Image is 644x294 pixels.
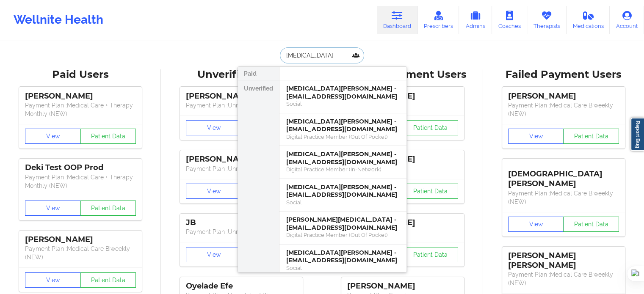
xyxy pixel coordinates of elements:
[25,129,81,144] button: View
[402,184,458,199] button: Patient Data
[186,120,242,135] button: View
[186,101,297,110] p: Payment Plan : Unmatched Plan
[508,163,619,189] div: [DEMOGRAPHIC_DATA][PERSON_NAME]
[80,129,136,144] button: Patient Data
[347,281,458,291] div: [PERSON_NAME]
[286,133,400,140] div: Digital Practice Member (Out Of Pocket)
[25,163,136,173] div: Deki Test OOP Prod
[563,129,619,144] button: Patient Data
[492,6,527,34] a: Coaches
[610,6,644,34] a: Account
[186,165,297,173] p: Payment Plan : Unmatched Plan
[25,173,136,190] p: Payment Plan : Medical Care + Therapy Monthly (NEW)
[286,199,400,206] div: Social
[25,245,136,261] p: Payment Plan : Medical Care Biweekly (NEW)
[417,6,459,34] a: Prescribers
[508,101,619,118] p: Payment Plan : Medical Care Biweekly (NEW)
[286,249,400,264] div: [MEDICAL_DATA][PERSON_NAME] - [EMAIL_ADDRESS][DOMAIN_NAME]
[186,91,297,101] div: [PERSON_NAME]
[286,183,400,199] div: [MEDICAL_DATA][PERSON_NAME] - [EMAIL_ADDRESS][DOMAIN_NAME]
[6,68,155,81] div: Paid Users
[286,264,400,272] div: Social
[527,6,567,34] a: Therapists
[286,150,400,166] div: [MEDICAL_DATA][PERSON_NAME] - [EMAIL_ADDRESS][DOMAIN_NAME]
[80,272,136,288] button: Patient Data
[402,120,458,135] button: Patient Data
[186,281,297,291] div: Oyelade Efe
[186,154,297,164] div: [PERSON_NAME]
[286,216,400,231] div: [PERSON_NAME][MEDICAL_DATA] - [EMAIL_ADDRESS][DOMAIN_NAME]
[25,91,136,101] div: [PERSON_NAME]
[508,217,564,232] button: View
[508,270,619,287] p: Payment Plan : Medical Care Biweekly (NEW)
[25,201,81,216] button: View
[459,6,492,34] a: Admins
[286,85,400,100] div: [MEDICAL_DATA][PERSON_NAME] - [EMAIL_ADDRESS][DOMAIN_NAME]
[286,118,400,133] div: [MEDICAL_DATA][PERSON_NAME] - [EMAIL_ADDRESS][DOMAIN_NAME]
[286,100,400,107] div: Social
[563,217,619,232] button: Patient Data
[286,166,400,173] div: Digital Practice Member (In-Network)
[630,118,644,151] a: Report Bug
[402,247,458,262] button: Patient Data
[508,91,619,101] div: [PERSON_NAME]
[186,218,297,228] div: JB
[25,272,81,288] button: View
[508,189,619,206] p: Payment Plan : Medical Care Biweekly (NEW)
[186,228,297,236] p: Payment Plan : Unmatched Plan
[167,68,316,81] div: Unverified Users
[80,201,136,216] button: Patient Data
[238,67,279,80] div: Paid
[508,251,619,270] div: [PERSON_NAME] [PERSON_NAME]
[286,231,400,239] div: Digital Practice Member (Out Of Pocket)
[186,184,242,199] button: View
[567,6,610,34] a: Medications
[25,235,136,245] div: [PERSON_NAME]
[25,101,136,118] p: Payment Plan : Medical Care + Therapy Monthly (NEW)
[508,129,564,144] button: View
[489,68,638,81] div: Failed Payment Users
[377,6,417,34] a: Dashboard
[186,247,242,262] button: View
